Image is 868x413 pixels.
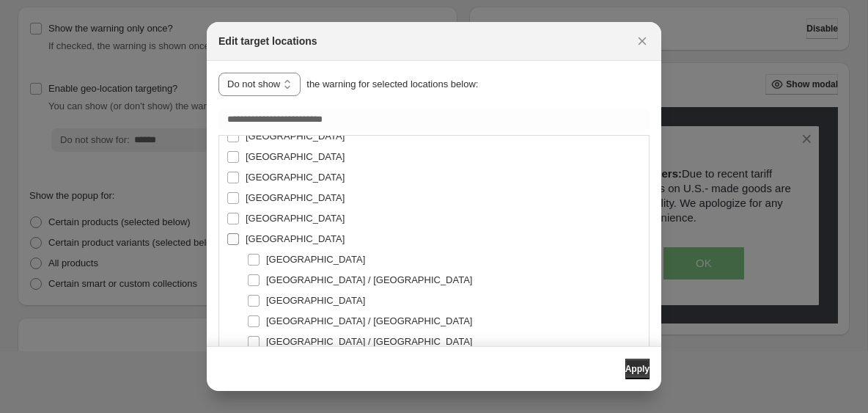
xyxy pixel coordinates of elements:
p: the warning for selected locations below: [306,77,478,92]
button: Close [632,31,652,51]
span: Apply [625,363,650,375]
span: [GEOGRAPHIC_DATA] [246,213,345,224]
span: [GEOGRAPHIC_DATA] [246,192,345,203]
span: [GEOGRAPHIC_DATA] / [GEOGRAPHIC_DATA] [266,336,472,347]
span: [GEOGRAPHIC_DATA] [246,172,345,183]
span: [GEOGRAPHIC_DATA] [246,233,345,244]
span: [GEOGRAPHIC_DATA] / [GEOGRAPHIC_DATA] [266,315,472,326]
span: [GEOGRAPHIC_DATA] [246,131,345,142]
button: Apply [625,359,650,379]
span: [GEOGRAPHIC_DATA] [246,151,345,162]
span: [GEOGRAPHIC_DATA] [266,295,365,306]
h2: Edit target locations [218,34,317,48]
span: [GEOGRAPHIC_DATA] [266,254,365,265]
span: [GEOGRAPHIC_DATA] / [GEOGRAPHIC_DATA] [266,274,472,285]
